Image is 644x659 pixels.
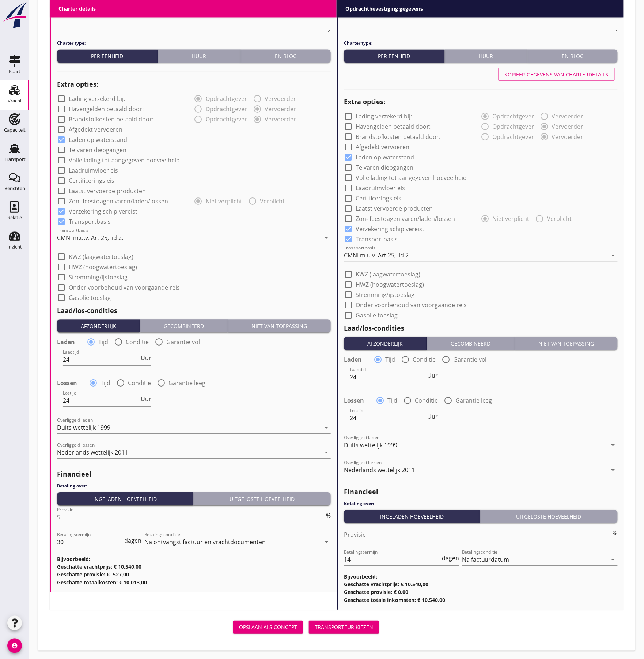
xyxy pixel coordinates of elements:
[168,379,205,387] label: Garantie leeg
[344,580,618,588] h3: Geschatte vrachtprijs: € 10.540,00
[309,621,379,634] button: Transporteur kiezen
[7,639,22,653] i: account_circle
[609,251,618,260] i: arrow_drop_down
[344,397,364,404] strong: Lossen
[611,530,618,536] div: %
[57,483,331,489] h4: Betaling over:
[57,424,110,431] div: Duits wettelijk 1999
[57,306,331,316] h2: Laad/los-condities
[7,215,22,220] div: Relatie
[57,563,331,570] h3: Geschatte vrachtprijs: € 10.540,00
[60,322,137,330] div: Afzonderlijk
[7,245,22,249] div: Inzicht
[69,177,114,184] label: Certificerings eis
[356,143,409,151] label: Afgedekt vervoeren
[69,208,137,215] label: Verzekering schip vereist
[356,195,401,202] label: Certificerings eis
[325,513,331,519] div: %
[344,596,618,604] h3: Geschatte totale inkomsten: € 10.540,00
[356,291,414,298] label: Stremming/ijstoeslag
[231,322,328,330] div: Niet van toepassing
[347,52,442,60] div: Per eenheid
[69,116,154,123] label: Brandstofkosten betaald door:
[344,97,618,107] h2: Extra opties:
[57,536,123,548] input: Betalingstermijn
[69,187,146,195] label: Laatst vervoerde producten
[344,356,362,363] strong: Laden
[8,98,22,103] div: Vracht
[445,49,528,63] button: Huur
[356,123,431,130] label: Havengelden betaald door:
[57,511,325,523] input: Provisie
[344,323,618,333] h2: Laad/los-condities
[448,52,524,60] div: Huur
[453,356,487,363] label: Garantie vol
[322,233,331,242] i: arrow_drop_down
[140,319,228,332] button: Gecombineerd
[101,379,110,387] label: Tijd
[57,469,331,479] h2: Financieel
[531,52,615,60] div: En bloc
[57,570,331,578] h3: Geschatte provisie: € -527,00
[69,294,111,301] label: Gasolie toeslag
[505,71,609,78] div: Kopiëer gegevens van charterdetails
[415,397,438,404] label: Conditie
[356,164,413,171] label: Te varen diepgangen
[69,274,128,281] label: Stremming/ijstoeslag
[440,555,459,561] div: dagen
[315,623,373,631] div: Transporteur kiezen
[69,157,180,164] label: Volle lading tot aangegeven hoeveelheid
[241,49,331,63] button: En bloc
[141,355,151,361] span: Uur
[427,337,515,350] button: Gecombineerd
[69,136,127,143] label: Laden op waterstand
[483,513,615,520] div: Uitgeloste hoeveelheid
[69,197,168,205] label: Zon- feestdagen varen/laden/lossen
[123,538,141,543] div: dagen
[57,234,123,241] div: CMNI m.u.v. Art 25, lid 2.
[385,356,395,363] label: Tijd
[60,495,190,503] div: Ingeladen hoeveelheid
[344,510,480,523] button: Ingeladen hoeveelheid
[344,442,397,448] div: Duits wettelijk 1999
[57,379,77,387] strong: Lossen
[161,52,238,60] div: Huur
[356,205,433,212] label: Laatst vervoerde producten
[609,466,618,474] i: arrow_drop_down
[499,68,615,81] button: Kopiëer gegevens van charterdetails
[356,154,414,161] label: Laden op waterstand
[413,356,436,363] label: Conditie
[428,373,438,379] span: Uur
[57,40,331,46] h4: Charter type:
[455,397,492,404] label: Garantie leeg
[233,621,303,634] button: Opslaan als concept
[193,492,331,505] button: Uitgeloste hoeveelheid
[344,554,440,565] input: Betalingstermijn
[356,312,398,319] label: Gasolie toeslag
[144,539,266,545] div: Na ontvangst factuur en vrachtdocumenten
[69,95,125,102] label: Lading verzekerd bij:
[244,52,328,60] div: En bloc
[480,510,618,523] button: Uitgeloste hoeveelheid
[344,529,611,541] input: Provisie
[141,396,151,402] span: Uur
[356,236,398,243] label: Transportbasis
[356,301,467,309] label: Onder voorbehoud van voorgaande reis
[69,146,126,154] label: Te varen diepgangen
[63,354,139,365] input: Laadtijd
[350,412,426,424] input: Lostijd
[344,252,410,259] div: CMNI m.u.v. Art 25, lid 2.
[98,338,108,346] label: Tijd
[344,500,618,507] h4: Betaling over:
[69,167,118,174] label: Laadruimvloer eis
[239,623,297,631] div: Opslaan als concept
[322,448,331,457] i: arrow_drop_down
[60,52,155,60] div: Per eenheid
[63,395,139,406] input: Lostijd
[528,49,618,63] button: En bloc
[356,133,440,140] label: Brandstofkosten betaald door:
[4,186,25,191] div: Berichten
[128,379,151,387] label: Conditie
[356,184,405,192] label: Laadruimvloer eis
[609,555,618,564] i: arrow_drop_down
